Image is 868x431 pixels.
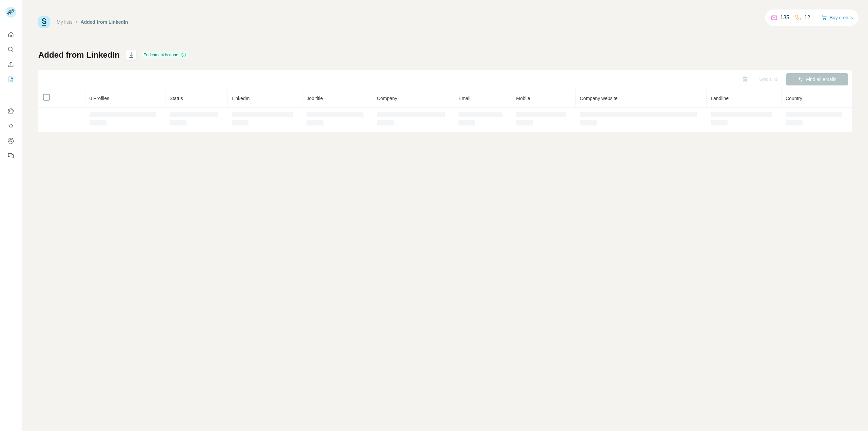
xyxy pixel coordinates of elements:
button: Feedback [5,150,16,162]
button: Buy credits [822,13,853,22]
button: My lists [5,73,16,85]
h1: Added from LinkedIn [38,50,120,60]
li: / [76,19,77,25]
button: Use Surfe on LinkedIn [5,105,16,117]
button: Enrich CSV [5,58,16,71]
span: LinkedIn [232,96,250,101]
span: Status [170,96,183,101]
span: Country [786,96,802,101]
span: 0 Profiles [90,96,109,101]
p: 12 [804,14,810,22]
button: Dashboard [5,135,16,147]
button: Use Surfe API [5,120,16,132]
span: Mobile [516,96,530,101]
span: Company website [580,96,617,101]
span: Landline [711,96,729,101]
span: Job title [307,96,323,101]
div: Added from LinkedIn [81,19,128,25]
button: Quick start [5,28,16,41]
p: 135 [780,14,789,22]
a: My lists [57,19,73,25]
div: Enrichment is done [141,51,189,59]
span: Company [377,96,397,101]
img: Surfe Logo [38,16,50,28]
span: Email [458,96,470,101]
button: Search [5,43,16,56]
